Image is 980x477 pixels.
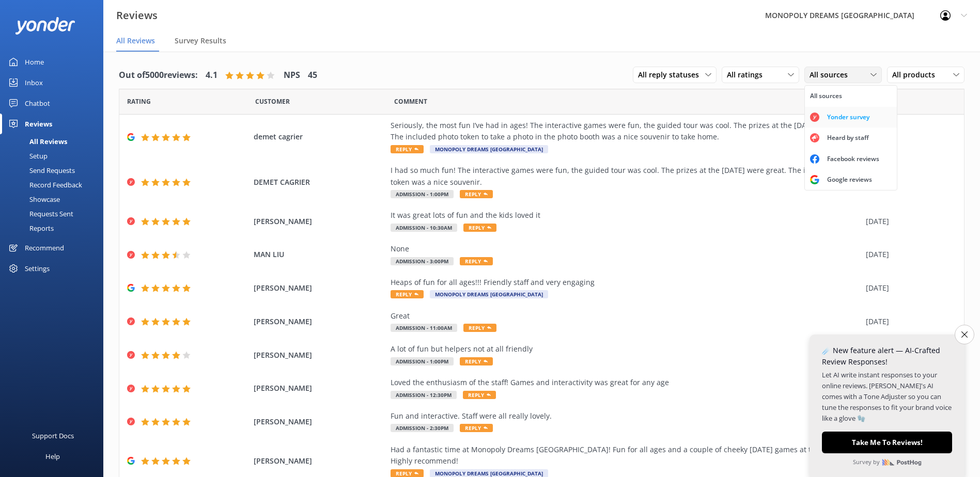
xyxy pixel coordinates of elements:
[866,316,951,327] div: [DATE]
[391,357,454,365] span: Admission - 1:00pm
[254,249,385,260] span: MAN LIU
[892,69,941,81] span: All products
[810,69,854,81] span: All sources
[6,221,54,235] div: Reports
[463,224,496,232] span: Reply
[638,69,705,81] span: All reply statuses
[391,377,861,388] div: Loved the enthusiasm of the staff! Games and interactivity was great for any age
[866,177,951,188] div: [DATE]
[6,134,103,149] a: All Reviews
[116,7,158,24] h3: Reviews
[391,310,861,322] div: Great
[254,383,385,394] span: [PERSON_NAME]
[284,69,300,82] h4: NPS
[430,290,548,298] span: MONOPOLY DREAMS [GEOGRAPHIC_DATA]
[463,324,496,332] span: Reply
[391,243,861,255] div: None
[6,163,75,178] div: Send Requests
[391,210,861,221] div: It was great lots of fun and the kids loved it
[866,216,951,227] div: [DATE]
[254,349,385,361] span: [PERSON_NAME]
[6,192,103,206] a: Showcase
[6,192,60,206] div: Showcase
[254,282,385,294] span: [PERSON_NAME]
[819,174,880,185] div: Google reviews
[25,237,64,258] div: Recommend
[6,206,103,221] a: Requests Sent
[866,249,951,260] div: [DATE]
[25,52,44,72] div: Home
[727,69,769,81] span: All ratings
[254,455,385,467] span: [PERSON_NAME]
[391,343,861,355] div: A lot of fun but helpers not at all friendly
[6,134,67,149] div: All Reviews
[25,93,50,114] div: Chatbot
[6,149,103,163] a: Setup
[254,316,385,327] span: [PERSON_NAME]
[391,324,457,332] span: Admission - 11:00am
[460,424,493,432] span: Reply
[391,391,457,399] span: Admission - 12:30pm
[391,190,454,198] span: Admission - 1:00pm
[25,258,50,279] div: Settings
[6,163,103,178] a: Send Requests
[254,177,385,188] span: DEMET CAGRIER
[116,36,155,46] span: All Reviews
[119,69,198,82] h4: Out of 5000 reviews:
[127,97,151,106] span: Date
[866,131,951,142] div: [DATE]
[391,257,454,265] span: Admission - 3:00pm
[391,410,861,422] div: Fun and interactive. Staff were all really lovely.
[460,257,493,265] span: Reply
[255,97,290,106] span: Date
[810,91,842,101] div: All sources
[308,69,317,82] h4: 45
[6,149,48,163] div: Setup
[391,424,454,432] span: Admission - 2:30pm
[175,36,226,46] span: Survey Results
[819,154,887,164] div: Facebook reviews
[254,216,385,227] span: [PERSON_NAME]
[391,277,861,288] div: Heaps of fun for all ages!!! Friendly staff and very engaging
[391,165,861,188] div: I had so much fun! The interactive games were fun, the guided tour was cool. The prizes at the [D...
[391,120,861,143] div: Seriously, the most fun I’ve had in ages! The interactive games were fun, the guided tour was coo...
[866,282,951,294] div: [DATE]
[254,416,385,427] span: [PERSON_NAME]
[819,133,877,143] div: Heard by staff
[460,190,493,198] span: Reply
[32,425,74,446] div: Support Docs
[430,145,548,153] span: MONOPOLY DREAMS [GEOGRAPHIC_DATA]
[6,178,103,192] a: Record Feedback
[463,391,496,399] span: Reply
[460,357,493,365] span: Reply
[15,17,75,34] img: yonder-white-logo.png
[254,131,385,142] span: demet cagrier
[6,178,82,192] div: Record Feedback
[391,145,424,153] span: Reply
[394,97,427,106] span: Question
[391,224,457,232] span: Admission - 10:30am
[391,444,861,467] div: Had a fantastic time at Monopoly Dreams [GEOGRAPHIC_DATA]! Fun for all ages and a couple of cheek...
[45,446,60,467] div: Help
[206,69,217,82] h4: 4.1
[6,221,103,235] a: Reports
[6,206,73,221] div: Requests Sent
[25,114,52,134] div: Reviews
[391,290,424,298] span: Reply
[25,72,43,93] div: Inbox
[819,112,877,122] div: Yonder survey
